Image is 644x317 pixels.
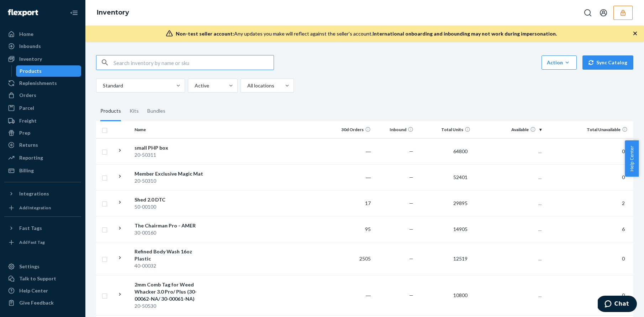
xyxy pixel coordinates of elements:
[4,237,81,248] a: Add Fast Tag
[619,226,628,232] span: 6
[331,164,374,190] td: ―
[134,302,209,310] div: 20-50530
[476,174,542,181] p: ...
[582,55,633,70] button: Sync Catalog
[19,287,48,294] div: Help Center
[4,127,81,139] a: Prep
[19,31,33,38] div: Home
[134,248,209,262] div: Refined Body Wash 16oz Plastic
[134,262,209,269] div: 40-00032
[19,80,57,87] div: Replenishments
[19,129,30,136] div: Prep
[134,177,209,184] div: 20-50310
[4,261,81,272] a: Settings
[4,285,81,296] a: Help Center
[19,263,39,270] div: Settings
[194,82,195,89] input: Active
[4,152,81,163] a: Reporting
[450,256,470,262] span: 12519
[4,139,81,151] a: Returns
[625,140,639,177] button: Help Center
[19,43,41,50] div: Inbounds
[4,90,81,101] a: Orders
[547,59,571,66] div: Action
[19,55,42,63] div: Inventory
[619,292,628,298] span: 0
[4,297,81,308] button: Give Feedback
[542,55,577,70] button: Action
[4,202,81,214] a: Add Integration
[134,196,209,203] div: Shed 2.0 DTC
[19,275,56,282] div: Talk to Support
[132,121,212,138] th: Name
[176,31,234,37] span: Non-test seller account:
[4,165,81,176] a: Billing
[473,121,544,138] th: Available
[247,82,247,89] input: All locations
[598,296,637,313] iframe: Opens a widget where you can chat to one of our agents
[134,170,209,177] div: Member Exclusive Magic Mat
[416,121,473,138] th: Total Units
[134,281,209,302] div: 2mm Comb Tag for Weed Whacker 3.0 Pro/ Plus (30-00062-NA/ 30-00061-NA)
[19,141,38,149] div: Returns
[4,28,81,40] a: Home
[4,41,81,52] a: Inbounds
[450,200,470,206] span: 29895
[619,174,628,180] span: 0
[4,273,81,284] button: Talk to Support
[20,68,42,75] div: Products
[331,138,374,164] td: ―
[19,239,45,245] div: Add Fast Tag
[331,190,374,216] td: 17
[4,77,81,89] a: Replenishments
[147,101,165,121] div: Bundles
[331,216,374,242] td: 95
[409,292,413,298] span: —
[19,190,49,197] div: Integrations
[134,222,209,229] div: The Chairman Pro - AMER
[19,117,37,124] div: Freight
[134,229,209,236] div: 30-00160
[596,6,611,20] button: Open account menu
[409,256,413,262] span: —
[544,121,633,138] th: Total Unavailable
[91,2,135,23] ol: breadcrumbs
[476,200,542,207] p: ...
[19,205,51,211] div: Add Integration
[67,6,81,20] button: Close Navigation
[114,55,274,70] input: Search inventory by name or sku
[450,292,470,298] span: 10800
[19,92,36,99] div: Orders
[619,200,628,206] span: 2
[100,101,121,121] div: Products
[450,226,470,232] span: 14905
[409,148,413,154] span: —
[16,65,81,77] a: Products
[476,292,542,299] p: ...
[19,167,34,174] div: Billing
[409,174,413,180] span: —
[476,255,542,262] p: ...
[4,53,81,65] a: Inventory
[4,222,81,234] button: Fast Tags
[134,151,209,158] div: 20-50311
[373,31,557,37] span: International onboarding and inbounding may not work during impersonation.
[331,275,374,315] td: ―
[409,226,413,232] span: —
[134,203,209,210] div: 50-00100
[619,148,628,154] span: 0
[4,102,81,114] a: Parcel
[19,154,43,161] div: Reporting
[450,148,470,154] span: 64800
[450,174,470,180] span: 52401
[476,226,542,233] p: ...
[409,200,413,206] span: —
[97,9,129,16] a: Inventory
[176,30,557,37] div: Any updates you make will reflect against the seller's account.
[8,9,38,16] img: Flexport logo
[374,121,416,138] th: Inbound
[476,148,542,155] p: ...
